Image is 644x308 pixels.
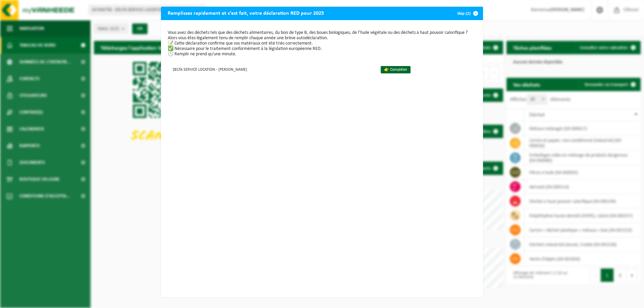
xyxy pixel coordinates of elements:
[452,7,482,20] button: Skip (2)
[161,7,331,19] h2: Remplissez rapidement et c’est fait, votre déclaration RED pour 2025
[168,64,375,75] td: DELTA SERVICE LOCATION - [PERSON_NAME]
[168,30,476,57] p: Vous avez des déchets tels que des déchets alimentaires, du bois de type B, des boues biologiques...
[381,66,411,73] a: 👉 Compléter
[3,293,112,308] iframe: chat widget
